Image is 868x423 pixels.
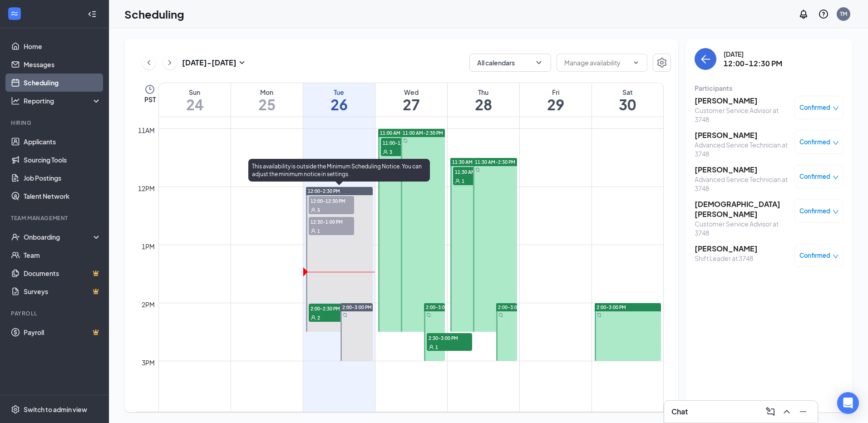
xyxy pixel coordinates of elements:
button: All calendarsChevronDown [469,54,551,72]
span: 11:30 AM-12:00 PM [453,167,498,176]
svg: ArrowLeft [700,54,711,64]
h3: 12:00-12:30 PM [724,59,782,69]
svg: ChevronDown [534,58,543,67]
h1: 25 [231,97,303,112]
svg: Analysis [11,96,20,105]
span: 2:00-3:00 PM [597,304,626,310]
span: 5 [317,207,320,213]
svg: ChevronLeft [144,57,153,68]
h1: 26 [303,97,375,112]
a: August 24, 2025 [159,83,231,117]
a: Talent Network [24,187,101,205]
span: 11:00 AM-2:30 PM [403,130,443,136]
span: Confirmed [799,103,830,112]
h3: [PERSON_NAME] [695,244,758,254]
a: August 27, 2025 [375,83,447,117]
div: Reporting [24,96,102,105]
div: Advanced Service Technician at 3748 [695,175,790,193]
a: August 26, 2025 [303,83,375,117]
span: 3 [390,149,392,155]
span: down [833,105,839,112]
span: 1 [435,344,438,350]
button: ChevronRight [163,56,177,69]
div: Customer Service Advisor at 3748 [695,106,790,124]
a: August 28, 2025 [448,83,519,117]
svg: WorkstreamLogo [10,9,19,18]
h3: [DEMOGRAPHIC_DATA][PERSON_NAME] [695,199,790,219]
a: August 29, 2025 [520,83,592,117]
div: Thu [448,88,519,97]
span: 12:00-2:30 PM [308,188,340,194]
input: Manage availability [564,58,629,68]
svg: User [455,178,460,184]
span: 12:00-12:30 PM [309,196,354,205]
div: Tue [303,88,375,97]
svg: ComposeMessage [765,406,776,417]
div: Hiring [11,119,99,127]
svg: User [311,207,316,213]
div: Wed [375,88,447,97]
svg: Settings [11,405,20,414]
div: 2pm [140,300,157,310]
span: 2 [317,315,320,321]
div: 1pm [140,241,157,251]
svg: Sync [403,138,408,143]
svg: Clock [144,84,155,95]
span: 11:30 AM-2:30 PM [452,159,493,165]
svg: User [311,315,316,320]
svg: Sync [343,313,347,317]
span: down [833,140,839,146]
svg: User [383,149,388,155]
div: Payroll [11,310,99,317]
svg: Sync [426,313,431,317]
button: Minimize [796,404,810,419]
div: 3pm [140,358,157,368]
h3: [PERSON_NAME] [695,165,790,175]
span: PST [144,95,156,104]
a: SurveysCrown [24,282,101,300]
div: This availability is outside the Minimum Scheduling Notice. You can adjust the minimum notice in ... [248,159,430,182]
svg: ChevronDown [632,59,640,66]
a: Applicants [24,133,101,151]
span: Confirmed [799,207,830,216]
a: Job Postings [24,169,101,187]
svg: User [311,228,316,234]
svg: Sync [597,313,602,317]
button: back-button [695,48,716,70]
h1: 28 [448,97,519,112]
h3: [DATE] - [DATE] [182,58,237,68]
div: Onboarding [24,232,94,241]
span: 1 [462,178,464,184]
span: down [833,174,839,181]
a: August 25, 2025 [231,83,303,117]
span: Confirmed [799,138,830,147]
h1: 27 [375,97,447,112]
a: Team [24,246,101,264]
button: ComposeMessage [763,404,778,419]
a: Messages [24,55,101,74]
svg: User [429,344,434,350]
div: Participants [695,84,843,93]
button: ChevronLeft [142,56,156,69]
h1: 30 [592,97,664,112]
h3: Chat [671,407,688,417]
div: Open Intercom Messenger [837,392,859,414]
button: Settings [653,54,671,72]
a: PayrollCrown [24,323,101,341]
span: 2:30-3:00 PM [427,333,472,342]
svg: Collapse [88,10,97,19]
svg: Notifications [798,9,809,20]
h3: [PERSON_NAME] [695,96,790,106]
div: TM [840,10,847,18]
svg: Sync [498,313,503,317]
a: DocumentsCrown [24,264,101,282]
a: Home [24,37,101,55]
svg: QuestionInfo [818,9,829,20]
div: Customer Service Advisor at 3748 [695,219,790,237]
div: 11am [136,125,157,135]
div: 12pm [136,183,157,193]
div: Sun [159,88,231,97]
span: 12:30-1:00 PM [309,217,354,226]
span: 11:30 AM-2:30 PM [475,159,515,165]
